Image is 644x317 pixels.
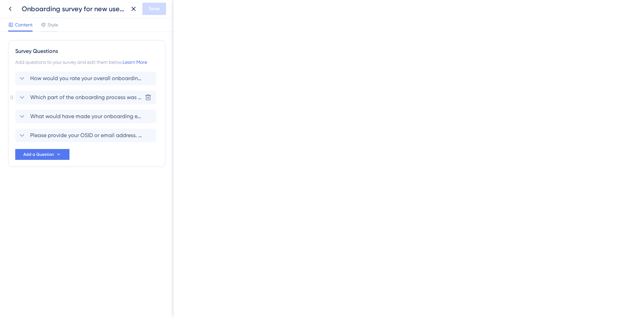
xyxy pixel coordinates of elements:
[149,5,160,13] span: Save
[47,21,58,29] span: Style
[30,74,142,82] span: How would you rate your overall onboarding experience?
[15,149,69,160] button: Add a Question
[30,93,142,101] span: Which part of the onboarding process was most helpful to you?
[23,152,54,157] span: Add a Question
[123,59,147,65] a: Learn More
[22,4,125,14] div: Onboarding survey for new users
[15,21,33,29] span: Content
[15,47,158,55] div: Survey Questions
[30,131,142,139] span: Please provide your OSID or email address. (This will only be used if we need to follow up on any...
[142,3,166,15] button: Save
[30,112,142,120] span: What would have made your onboarding experience better?
[15,58,158,66] div: Add questions to your survey and edit them below.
